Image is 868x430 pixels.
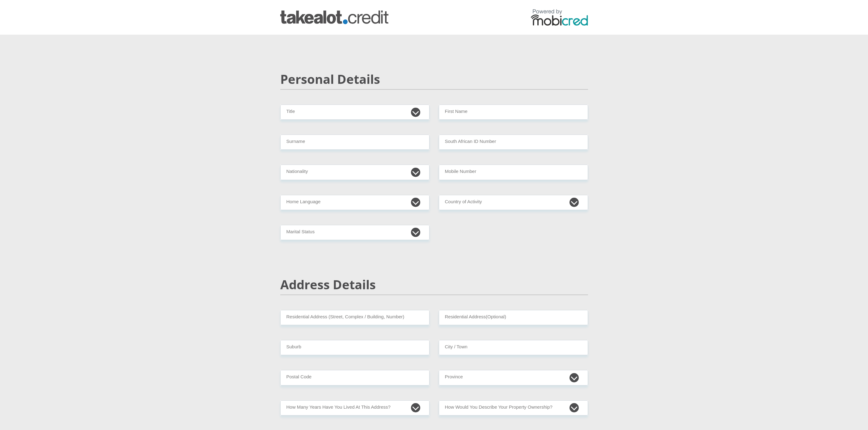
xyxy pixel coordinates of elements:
input: Address line 2 (Optional) [439,310,588,325]
select: Please select a value [439,400,588,415]
input: City [439,340,588,355]
input: Postal Code [280,370,430,385]
input: Contact Number [439,165,588,180]
select: Please select a value [280,400,430,415]
img: powered by mobicred logo [531,9,588,26]
input: First Name [439,105,588,120]
input: Suburb [280,340,430,355]
input: Valid residential address [280,310,430,325]
input: Surname [280,135,430,150]
h2: Personal Details [280,72,588,87]
img: takealot_credit logo [280,11,388,24]
h2: Address Details [280,277,588,292]
input: ID Number [439,135,588,150]
select: Please Select a Province [439,370,588,385]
